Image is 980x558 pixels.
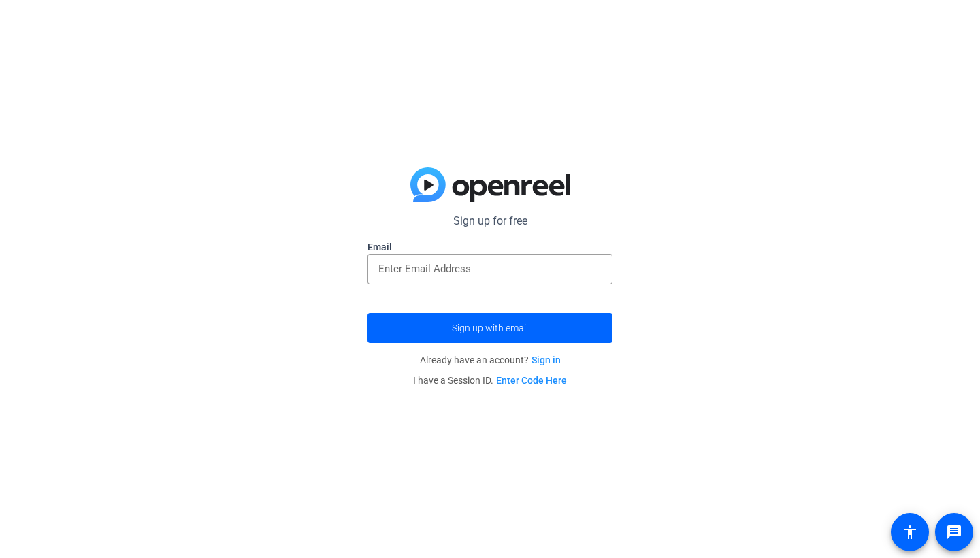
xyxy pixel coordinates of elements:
span: I have a Session ID. [413,375,567,386]
a: Sign in [532,355,561,365]
mat-icon: message [946,524,962,540]
label: Email [367,240,612,254]
input: Enter Email Address [378,261,602,277]
button: Sign up with email [367,313,612,343]
a: Enter Code Here [496,375,567,386]
span: Already have an account? [420,355,561,365]
p: Sign up for free [367,213,612,229]
mat-icon: accessibility [902,524,918,540]
img: blue-gradient.svg [410,167,570,203]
